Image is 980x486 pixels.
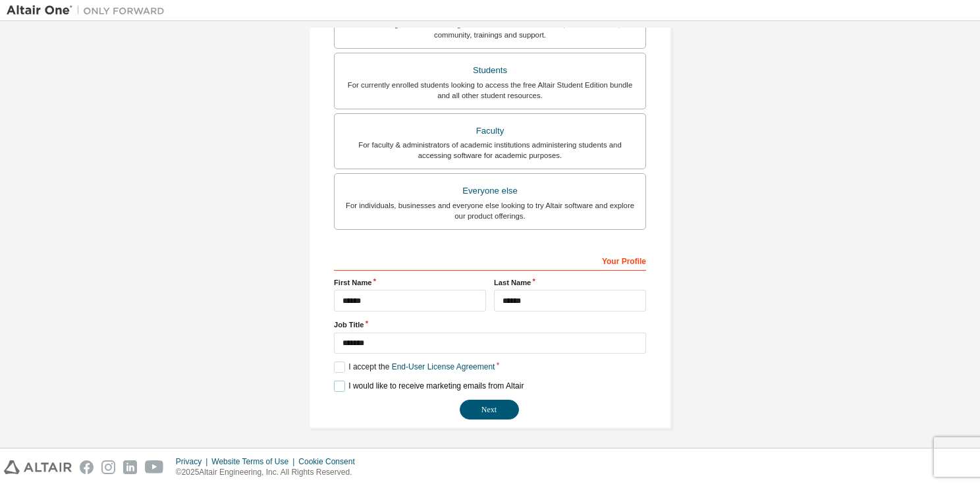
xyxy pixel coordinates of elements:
[342,80,638,101] div: For currently enrolled students looking to access the free Altair Student Edition bundle and all ...
[342,61,638,80] div: Students
[145,460,164,474] img: youtube.svg
[334,362,495,373] label: I accept the
[80,460,94,474] img: facebook.svg
[494,277,646,288] label: Last Name
[392,362,495,371] a: End-User License Agreement
[342,19,638,40] div: For existing customers looking to access software downloads, HPC resources, community, trainings ...
[334,381,524,392] label: I would like to receive marketing emails from Altair
[460,400,519,419] button: Next
[342,122,638,140] div: Faculty
[211,456,298,467] div: Website Terms of Use
[7,4,171,17] img: Altair One
[334,250,646,271] div: Your Profile
[101,460,115,474] img: instagram.svg
[334,277,486,288] label: First Name
[342,200,638,221] div: For individuals, businesses and everyone else looking to try Altair software and explore our prod...
[342,140,638,161] div: For faculty & administrators of academic institutions administering students and accessing softwa...
[4,460,72,474] img: altair_logo.svg
[123,460,137,474] img: linkedin.svg
[298,456,362,467] div: Cookie Consent
[176,467,363,478] p: © 2025 Altair Engineering, Inc. All Rights Reserved.
[176,456,211,467] div: Privacy
[342,182,638,200] div: Everyone else
[334,319,646,330] label: Job Title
